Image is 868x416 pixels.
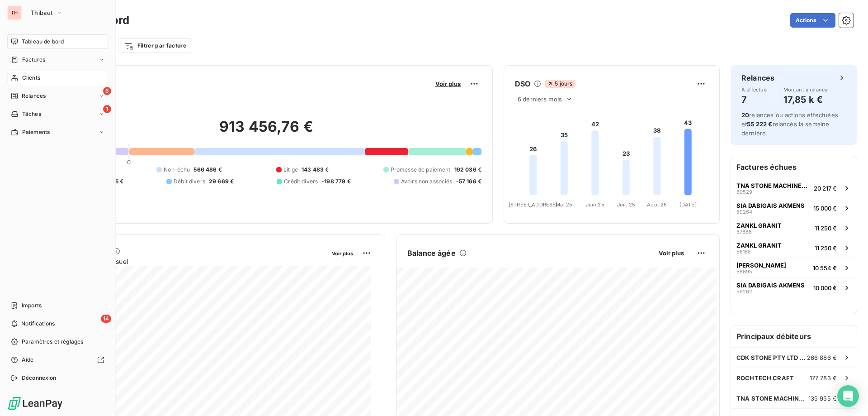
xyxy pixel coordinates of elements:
span: Avoirs non associés [401,177,453,186]
span: 566 486 € [193,166,222,174]
h6: Relances [741,72,774,83]
span: ROCHTECH CRAFT [736,374,794,382]
span: Imports [22,301,42,310]
tspan: Mai 25 [556,201,572,208]
span: Voir plus [435,80,461,87]
tspan: [DATE] [679,201,697,208]
h4: 17,85 k € [783,92,830,107]
span: Factures [22,56,45,64]
span: 11 250 € [815,225,837,232]
span: [PERSON_NAME] [736,262,786,269]
button: Actions [790,13,835,28]
h6: DSO [515,78,530,89]
span: 10 000 € [813,284,837,292]
h2: 913 456,76 € [51,118,481,145]
button: ZANKL GRANIT5818811 250 € [731,238,857,258]
span: Paramètres et réglages [22,338,83,346]
span: 59264 [736,209,752,215]
span: Déconnexion [22,374,57,382]
span: 11 250 € [815,244,837,252]
button: Filtrer par facture [118,38,192,53]
span: TNA STONE MACHINERY INC. [736,395,808,402]
span: Relances [22,92,46,100]
span: Débit divers [174,177,205,186]
span: 135 955 € [808,395,837,402]
h6: Factures échues [731,156,857,178]
span: 6 [103,87,111,95]
button: Voir plus [329,249,356,257]
div: Open Intercom Messenger [837,385,859,407]
span: À effectuer [741,87,769,92]
h6: Balance âgée [407,248,456,258]
h4: 7 [741,92,769,107]
span: 6 derniers mois [518,96,562,103]
a: Aide [7,353,108,367]
div: TH [7,5,22,20]
span: Aide [22,356,34,364]
span: Crédit divers [284,177,318,186]
span: 58188 [736,249,751,254]
span: 20 [741,111,749,119]
span: Tâches [22,110,41,118]
button: TNA STONE MACHINERY INC.6052920 217 € [731,178,857,198]
span: ZANKL GRANIT [736,242,782,249]
span: 177 783 € [810,374,837,382]
span: 57686 [736,229,752,234]
tspan: Juil. 25 [617,201,635,208]
span: 60529 [736,189,752,195]
img: Logo LeanPay [7,396,63,411]
tspan: Août 25 [647,201,667,208]
span: Notifications [21,320,55,328]
button: SIA DABIGAIS AKMENS5926210 000 € [731,277,857,297]
span: 59262 [736,289,752,294]
button: [PERSON_NAME]5869510 554 € [731,258,857,277]
span: 58695 [736,269,752,274]
span: 14 [101,315,111,323]
span: Promesse de paiement [391,166,451,174]
span: Non-échu [164,166,190,174]
span: Thibaut [31,9,52,16]
button: Voir plus [656,249,687,257]
span: ZANKL GRANIT [736,222,782,229]
span: CDK STONE PTY LTD ([GEOGRAPHIC_DATA]) [736,354,807,361]
span: 20 217 € [814,185,837,192]
span: Tableau de bord [22,38,64,46]
span: SIA DABIGAIS AKMENS [736,202,805,209]
span: SIA DABIGAIS AKMENS [736,282,805,289]
span: 0 [127,158,131,166]
span: 266 886 € [807,354,837,361]
span: 192 036 € [454,166,481,174]
button: ZANKL GRANIT5768611 250 € [731,218,857,238]
span: 5 jours [545,80,575,88]
button: SIA DABIGAIS AKMENS5926415 000 € [731,198,857,218]
span: Voir plus [659,249,684,257]
h6: Principaux débiteurs [731,325,857,347]
span: 55 222 € [747,120,772,128]
span: Chiffre d'affaires mensuel [51,257,325,266]
span: 143 483 € [302,166,329,174]
span: Voir plus [332,250,353,257]
span: -198 779 € [321,177,351,186]
button: Voir plus [433,80,463,88]
span: Clients [22,74,40,82]
span: 29 669 € [209,177,234,186]
span: Paiements [22,128,50,136]
tspan: Juin 25 [586,201,604,208]
span: Litige [283,166,298,174]
span: relances ou actions effectuées et relancés la semaine dernière. [741,111,838,137]
span: 10 554 € [813,264,837,272]
span: Montant à relancer [783,87,830,92]
span: TNA STONE MACHINERY INC. [736,182,810,189]
span: 1 [103,105,111,113]
tspan: [STREET_ADDRESS] [509,201,557,208]
span: -57 166 € [456,177,481,186]
span: 15 000 € [813,205,837,212]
